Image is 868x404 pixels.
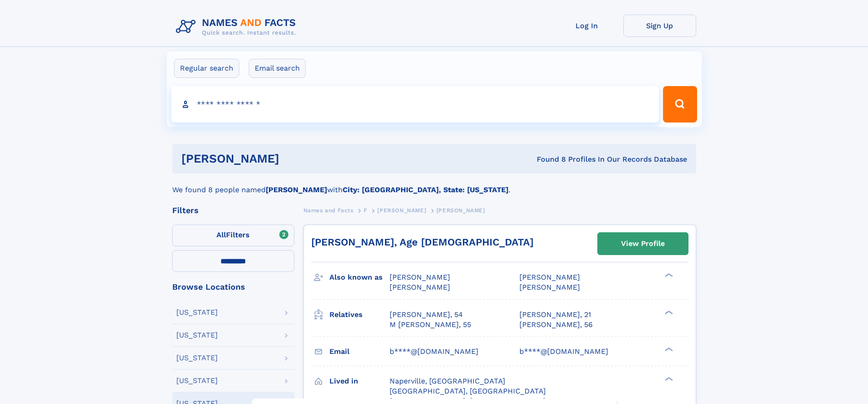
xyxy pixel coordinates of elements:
[176,354,218,362] div: [US_STATE]
[311,236,534,248] a: [PERSON_NAME], Age [DEMOGRAPHIC_DATA]
[598,233,688,255] a: View Profile
[390,273,450,281] span: [PERSON_NAME]
[216,230,226,239] span: All
[377,207,426,214] span: [PERSON_NAME]
[663,376,673,382] div: ❯
[249,59,306,78] label: Email search
[329,373,390,389] h3: Lived in
[181,153,408,164] h1: [PERSON_NAME]
[623,15,696,37] a: Sign Up
[176,309,218,316] div: [US_STATE]
[364,205,367,216] a: F
[519,273,580,281] span: [PERSON_NAME]
[343,185,508,194] b: City: [GEOGRAPHIC_DATA], State: [US_STATE]
[303,205,354,216] a: Names and Facts
[519,310,591,320] a: [PERSON_NAME], 21
[329,307,390,322] h3: Relatives
[390,310,463,320] a: [PERSON_NAME], 54
[390,387,546,395] span: [GEOGRAPHIC_DATA], [GEOGRAPHIC_DATA]
[621,233,665,254] div: View Profile
[390,377,505,385] span: Naperville, [GEOGRAPHIC_DATA]
[172,15,303,39] img: Logo Names and Facts
[172,283,294,291] div: Browse Locations
[174,59,239,78] label: Regular search
[329,270,390,285] h3: Also known as
[663,309,673,315] div: ❯
[364,207,367,214] span: F
[390,320,471,330] a: M [PERSON_NAME], 55
[390,283,450,291] span: [PERSON_NAME]
[550,15,623,37] a: Log In
[172,206,294,215] div: Filters
[663,86,697,123] button: Search Button
[176,332,218,339] div: [US_STATE]
[266,185,327,194] b: [PERSON_NAME]
[663,346,673,352] div: ❯
[437,207,485,214] span: [PERSON_NAME]
[408,154,687,164] div: Found 8 Profiles In Our Records Database
[663,272,673,278] div: ❯
[171,86,659,123] input: search input
[377,205,426,216] a: [PERSON_NAME]
[172,225,294,246] label: Filters
[329,344,390,359] h3: Email
[176,377,218,384] div: [US_STATE]
[519,283,580,291] span: [PERSON_NAME]
[519,320,593,330] a: [PERSON_NAME], 56
[172,174,696,195] div: We found 8 people named with .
